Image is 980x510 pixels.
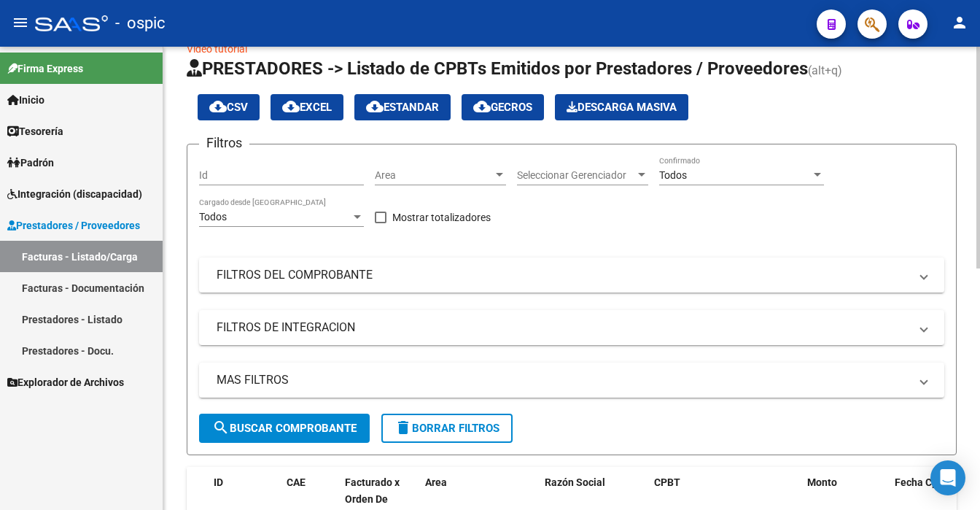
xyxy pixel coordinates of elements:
[199,258,944,293] mat-expansion-panel-header: FILTROS DEL COMPROBANTE
[807,476,837,488] span: Monto
[217,372,909,388] mat-panel-title: MAS FILTROS
[12,14,29,31] mat-icon: menu
[209,98,227,115] mat-icon: cloud_download
[282,101,332,114] span: EXCEL
[212,419,230,436] mat-icon: search
[199,310,944,345] mat-expansion-panel-header: FILTROS DE INTEGRACION
[654,476,680,488] span: CPBT
[212,422,357,435] span: Buscar Comprobante
[473,98,491,115] mat-icon: cloud_download
[209,101,248,114] span: CSV
[7,155,54,171] span: Padrón
[199,211,227,223] span: Todos
[282,98,300,115] mat-icon: cloud_download
[392,209,491,226] span: Mostrar totalizadores
[517,169,635,182] span: Seleccionar Gerenciador
[198,94,260,120] button: CSV
[199,363,944,398] mat-expansion-panel-header: MAS FILTROS
[930,460,965,495] div: Open Intercom Messenger
[271,94,343,120] button: EXCEL
[187,43,247,55] a: Video tutorial
[381,414,513,443] button: Borrar Filtros
[287,476,306,488] span: CAE
[394,419,412,436] mat-icon: delete
[808,63,842,77] span: (alt+q)
[473,101,532,114] span: Gecros
[951,14,968,31] mat-icon: person
[7,61,83,77] span: Firma Express
[366,98,384,115] mat-icon: cloud_download
[7,186,142,202] span: Integración (discapacidad)
[7,217,140,233] span: Prestadores / Proveedores
[462,94,544,120] button: Gecros
[567,101,677,114] span: Descarga Masiva
[366,101,439,114] span: Estandar
[115,7,166,39] span: - ospic
[895,476,947,488] span: Fecha Cpbt
[7,374,124,390] span: Explorador de Archivos
[7,92,44,108] span: Inicio
[555,94,688,120] app-download-masive: Descarga masiva de comprobantes (adjuntos)
[214,476,223,488] span: ID
[345,476,400,505] span: Facturado x Orden De
[375,169,493,182] span: Area
[394,422,499,435] span: Borrar Filtros
[354,94,451,120] button: Estandar
[199,414,370,443] button: Buscar Comprobante
[199,133,249,153] h3: Filtros
[217,320,909,336] mat-panel-title: FILTROS DE INTEGRACION
[555,94,688,120] button: Descarga Masiva
[659,169,687,181] span: Todos
[425,476,447,488] span: Area
[187,58,808,79] span: PRESTADORES -> Listado de CPBTs Emitidos por Prestadores / Proveedores
[217,267,909,283] mat-panel-title: FILTROS DEL COMPROBANTE
[7,123,63,139] span: Tesorería
[545,476,605,488] span: Razón Social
